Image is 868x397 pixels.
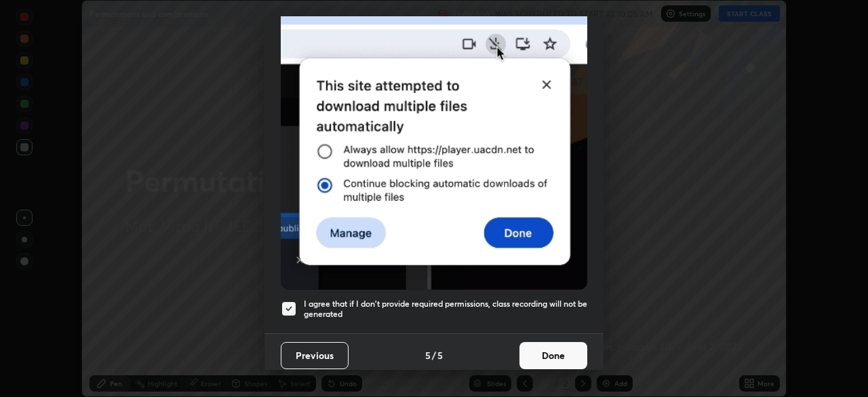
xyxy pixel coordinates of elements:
button: Previous [281,342,349,369]
h4: 5 [437,348,443,362]
h5: I agree that if I don't provide required permissions, class recording will not be generated [304,299,587,320]
button: Done [519,342,587,369]
h4: / [432,348,436,362]
h4: 5 [425,348,431,362]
